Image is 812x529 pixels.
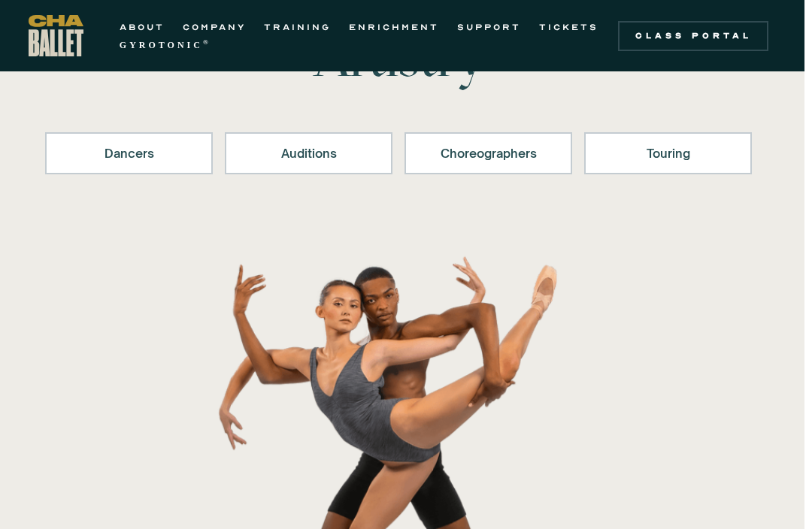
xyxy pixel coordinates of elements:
[349,18,439,36] a: ENRICHMENT
[404,132,572,174] a: Choreographers
[618,21,768,51] a: Class Portal
[225,132,392,174] a: Auditions
[120,40,203,50] strong: GYROTONIC
[264,18,331,36] a: TRAINING
[584,132,752,174] a: Touring
[627,30,759,42] div: Class Portal
[203,38,211,46] sup: ®
[120,18,165,36] a: ABOUT
[45,132,213,174] a: Dancers
[424,144,553,162] div: Choreographers
[183,18,246,36] a: COMPANY
[604,144,732,162] div: Touring
[65,144,193,162] div: Dancers
[120,36,211,54] a: GYROTONIC®
[457,18,521,36] a: SUPPORT
[29,15,83,56] a: home
[539,18,598,36] a: TICKETS
[244,144,373,162] div: Auditions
